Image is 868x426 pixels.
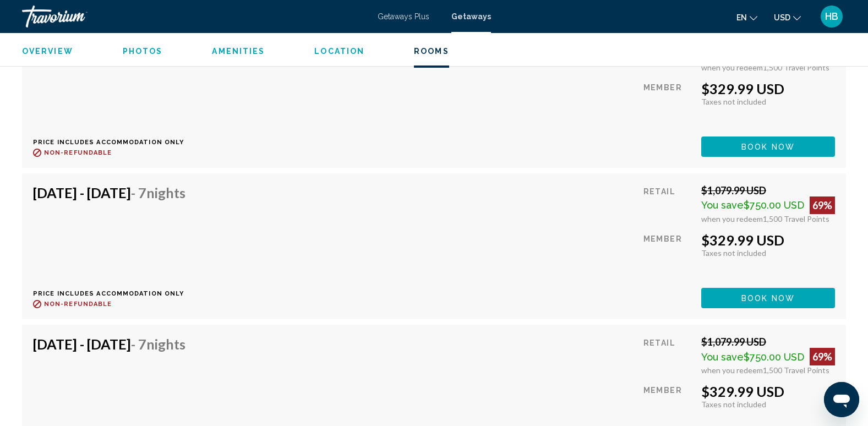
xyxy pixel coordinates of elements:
[44,149,112,156] span: Non-refundable
[123,46,163,56] button: Photos
[123,47,163,56] span: Photos
[33,336,185,352] h4: [DATE] - [DATE]
[22,46,73,56] button: Overview
[314,46,364,56] button: Location
[33,184,185,201] h4: [DATE] - [DATE]
[701,214,763,223] span: when you redeem
[774,9,801,25] button: Change currency
[643,80,693,128] div: Member
[701,80,835,97] div: $329.99 USD
[146,336,185,352] span: Nights
[701,336,835,348] div: $1,079.99 USD
[763,63,829,72] span: 1,500 Travel Points
[701,199,744,211] span: You save
[378,12,429,21] a: Getaways Plus
[131,336,185,352] span: - 7
[314,47,364,56] span: Location
[701,365,763,375] span: when you redeem
[701,136,835,157] button: Book now
[701,63,763,72] span: when you redeem
[212,46,265,56] button: Amenities
[810,348,835,365] div: 69%
[701,184,835,196] div: $1,079.99 USD
[736,13,747,22] span: en
[701,248,766,258] span: Taxes not included
[451,12,491,21] a: Getaways
[736,9,757,25] button: Change language
[33,290,194,297] p: Price includes accommodation only
[44,301,112,308] span: Non-refundable
[825,11,838,22] span: HB
[643,184,693,223] div: Retail
[131,184,185,201] span: - 7
[763,214,829,223] span: 1,500 Travel Points
[701,288,835,308] button: Book now
[701,351,744,363] span: You save
[744,351,804,363] span: $750.00 USD
[22,47,73,56] span: Overview
[741,294,795,303] span: Book now
[414,47,449,56] span: Rooms
[817,5,846,28] button: User Menu
[701,383,835,400] div: $329.99 USD
[22,6,367,28] a: Travorium
[643,232,693,280] div: Member
[643,336,693,375] div: Retail
[701,232,835,248] div: $329.99 USD
[146,184,185,201] span: Nights
[810,196,835,214] div: 69%
[701,97,766,106] span: Taxes not included
[212,47,265,56] span: Amenities
[824,382,859,417] iframe: Button to launch messaging window
[763,365,829,375] span: 1,500 Travel Points
[774,13,790,22] span: USD
[741,143,795,151] span: Book now
[701,400,766,409] span: Taxes not included
[33,139,194,146] p: Price includes accommodation only
[744,199,804,211] span: $750.00 USD
[414,46,449,56] button: Rooms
